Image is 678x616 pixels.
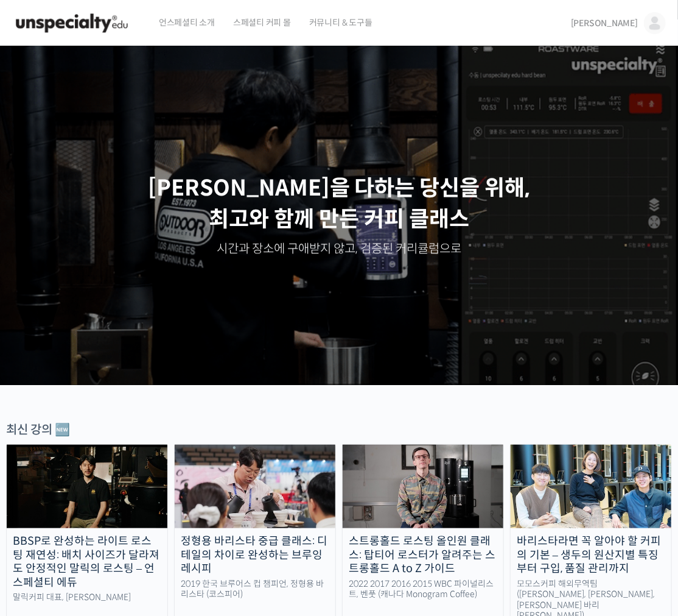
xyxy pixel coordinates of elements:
[80,386,157,417] a: 대화
[4,386,80,417] a: 홈
[343,534,503,576] div: 스트롱홀드 로스팅 올인원 클래스: 탑티어 로스터가 알려주는 스트롱홀드 A to Z 가이드
[511,534,671,576] div: 바리스타라면 꼭 알아야 할 커피의 기본 – 생두의 원산지별 특징부터 구입, 품질 관리까지
[157,386,234,417] a: 설정
[343,445,503,528] img: stronghold-roasting_course-thumbnail.jpg
[12,173,666,235] p: [PERSON_NAME]을 다하는 당신을 위해, 최고와 함께 만든 커피 클래스
[511,445,671,528] img: momos_course-thumbnail.jpg
[343,579,503,600] div: 2022 2017 2016 2015 WBC 파이널리스트, 벤풋 (캐나다 Monogram Coffee)
[38,405,46,414] span: 홈
[12,241,666,258] p: 시간과 장소에 구애받지 않고, 검증된 커리큘럼으로
[175,579,335,600] div: 2019 한국 브루어스 컵 챔피언, 정형용 바리스타 (코스피어)
[111,405,126,415] span: 대화
[175,534,335,576] div: 정형용 바리스타 중급 클래스: 디테일의 차이로 완성하는 브루잉 레시피
[7,445,167,528] img: malic-roasting-class_course-thumbnail.jpg
[7,534,167,589] div: BBSP로 완성하는 라이트 로스팅 재연성: 배치 사이즈가 달라져도 안정적인 말릭의 로스팅 – 언스페셜티 에듀
[6,422,672,438] div: 최신 강의 🆕
[175,445,335,528] img: advanced-brewing_course-thumbnail.jpeg
[571,18,638,29] span: [PERSON_NAME]
[188,405,203,414] span: 설정
[7,592,167,603] div: 말릭커피 대표, [PERSON_NAME]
